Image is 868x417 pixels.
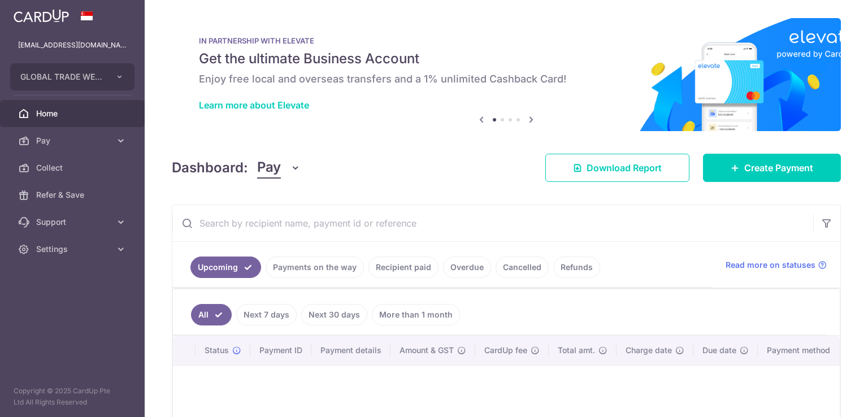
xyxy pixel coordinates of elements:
span: Total amt. [558,345,595,356]
a: Next 7 days [236,304,297,325]
a: Overdue [443,257,491,278]
span: Support [36,216,111,228]
a: Refunds [553,257,600,278]
a: Learn more about Elevate [199,99,309,111]
a: Payments on the way [266,257,364,278]
h6: Enjoy free local and overseas transfers and a 1% unlimited Cashback Card! [199,72,814,86]
span: Collect [36,162,111,173]
h5: Get the ultimate Business Account [199,50,814,68]
a: Download Report [545,154,689,182]
span: Home [36,108,111,119]
span: Amount & GST [400,345,454,356]
img: CardUp [14,9,69,23]
span: Status [205,345,229,356]
span: GLOBAL TRADE WELL PTE LTD [20,71,104,82]
span: Create Payment [744,161,813,175]
input: Search by recipient name, payment id or reference [172,205,813,241]
a: More than 1 month [372,304,460,325]
a: Create Payment [703,154,841,182]
th: Payment ID [250,336,311,365]
button: GLOBAL TRADE WELL PTE LTD [10,63,134,90]
a: Next 30 days [301,304,367,325]
p: IN PARTNERSHIP WITH ELEVATE [199,36,814,45]
a: All [191,304,232,325]
h4: Dashboard: [172,158,248,178]
span: Pay [257,157,281,179]
span: Read more on statuses [726,259,815,271]
button: Pay [257,157,301,179]
span: Due date [702,345,736,356]
a: Cancelled [496,257,549,278]
span: Charge date [626,345,672,356]
img: Renovation banner [172,18,841,131]
a: Upcoming [190,257,261,278]
th: Payment details [311,336,390,365]
a: Recipient paid [368,257,439,278]
span: Settings [36,244,111,255]
p: [EMAIL_ADDRESS][DOMAIN_NAME] [18,40,127,51]
span: CardUp fee [484,345,527,356]
span: Download Report [587,161,662,175]
th: Payment method [758,336,844,365]
a: Read more on statuses [726,259,827,271]
span: Refer & Save [36,189,111,201]
span: Pay [36,135,111,146]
